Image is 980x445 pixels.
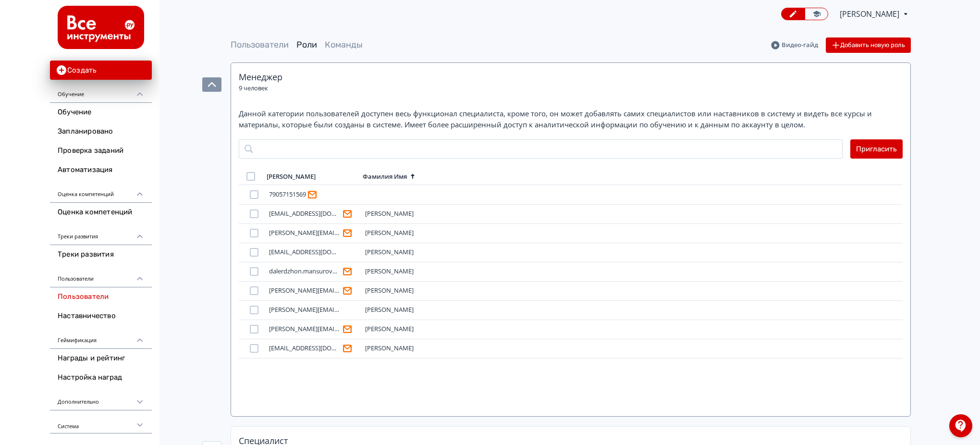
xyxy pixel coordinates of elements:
a: Команды [325,39,363,50]
span: [PERSON_NAME][EMAIL_ADDRESS][DOMAIN_NAME] [269,287,341,295]
p: Данной категории пользователей доступен весь функционал специалиста, кроме того, он может добавля... [239,108,887,130]
span: [EMAIL_ADDRESS][DOMAIN_NAME] [269,345,341,352]
a: Автоматизация [50,161,152,180]
div: Фамилия Имя [363,173,407,181]
div: [PERSON_NAME] [365,287,448,295]
span: dalerdzhon.mansurov@vseinstrumenti [269,268,341,275]
div: [PERSON_NAME] [267,173,316,181]
a: Обучение [50,103,152,122]
a: Видео-гайд [771,40,818,50]
a: Проверка заданий [50,141,152,161]
span: [PERSON_NAME][EMAIL_ADDRESS][DOMAIN_NAME] [269,229,341,237]
div: [PERSON_NAME] [365,210,448,218]
a: Треки развития [50,245,152,264]
span: [PERSON_NAME][EMAIL_ADDRESS][DOMAIN_NAME] [269,325,341,333]
a: Награды и рейтинг [50,349,152,368]
a: Наставничество [50,307,152,326]
div: [PERSON_NAME] [365,325,448,333]
span: [EMAIL_ADDRESS][DOMAIN_NAME] [269,210,341,218]
a: Пользователи [231,39,289,50]
div: Оценка компетенций [50,180,152,203]
a: Переключиться в режим ученика [805,8,828,20]
a: Роли [296,39,317,50]
img: https://files.teachbase.ru/system/account/58008/logo/medium-5ae35628acea0f91897e3bd663f220f6.png [58,6,144,49]
span: Менеджер [239,71,282,83]
span: [EMAIL_ADDRESS][DOMAIN_NAME] [269,248,341,256]
a: Пользователи [50,287,152,307]
button: Добавить новую роль [826,37,911,53]
div: 9 человек [239,84,268,93]
span: Илья Трухачев [840,8,901,20]
a: Оценка компетенций [50,203,152,222]
div: Дополнительно [50,387,152,410]
div: [PERSON_NAME] [365,248,448,256]
div: Обучение [50,80,152,103]
div: [PERSON_NAME] [365,268,448,275]
div: Система [50,410,152,433]
div: [PERSON_NAME] [365,306,448,314]
div: Пользователи [50,264,152,287]
div: [PERSON_NAME] [365,229,448,237]
button: Создать [50,61,152,80]
button: Пригласить [850,139,903,159]
div: Треки развития [50,222,152,245]
span: 79057151569 [269,191,306,198]
div: [PERSON_NAME] [365,345,448,352]
a: Настройка наград [50,368,152,387]
span: [PERSON_NAME][EMAIL_ADDRESS][DOMAIN_NAME] [269,306,341,314]
div: Геймификация [50,326,152,349]
a: Запланировано [50,122,152,141]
